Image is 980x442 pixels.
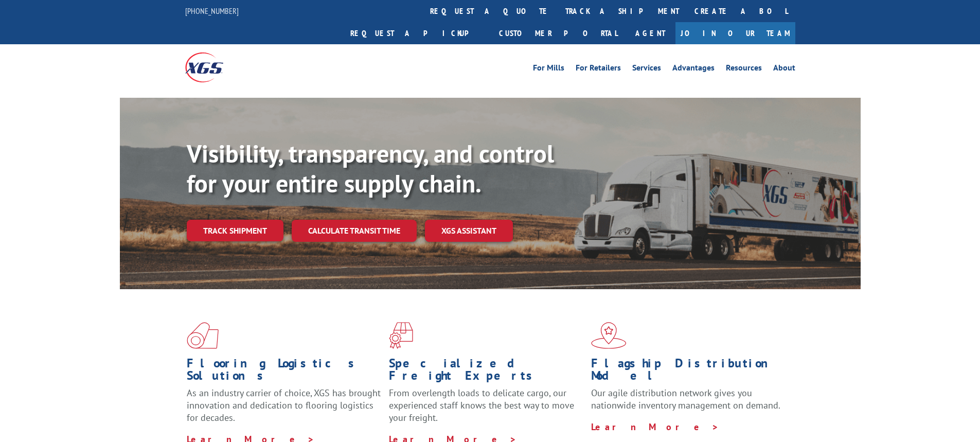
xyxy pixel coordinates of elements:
a: Track shipment [187,220,283,241]
a: [PHONE_NUMBER] [185,6,239,16]
h1: Flagship Distribution Model [591,357,786,387]
a: Agent [625,22,675,44]
b: Visibility, transparency, and control for your entire supply chain. [187,137,554,199]
a: XGS ASSISTANT [425,220,513,242]
h1: Specialized Freight Experts [389,357,583,387]
a: Advantages [672,64,715,75]
img: xgs-icon-focused-on-flooring-red [389,322,413,349]
p: From overlength loads to delicate cargo, our experienced staff knows the best way to move your fr... [389,387,583,433]
a: Services [632,64,661,75]
a: For Mills [533,64,564,75]
a: For Retailers [576,64,621,75]
img: xgs-icon-flagship-distribution-model-red [591,322,627,349]
span: Our agile distribution network gives you nationwide inventory management on demand. [591,387,780,411]
a: Resources [726,64,762,75]
a: Request a pickup [343,22,491,44]
span: As an industry carrier of choice, XGS has brought innovation and dedication to flooring logistics... [187,387,381,423]
a: Learn More > [591,421,719,433]
a: Calculate transit time [292,220,417,242]
a: About [773,64,795,75]
h1: Flooring Logistics Solutions [187,357,381,387]
a: Join Our Team [675,22,795,44]
img: xgs-icon-total-supply-chain-intelligence-red [187,322,219,349]
a: Customer Portal [491,22,625,44]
